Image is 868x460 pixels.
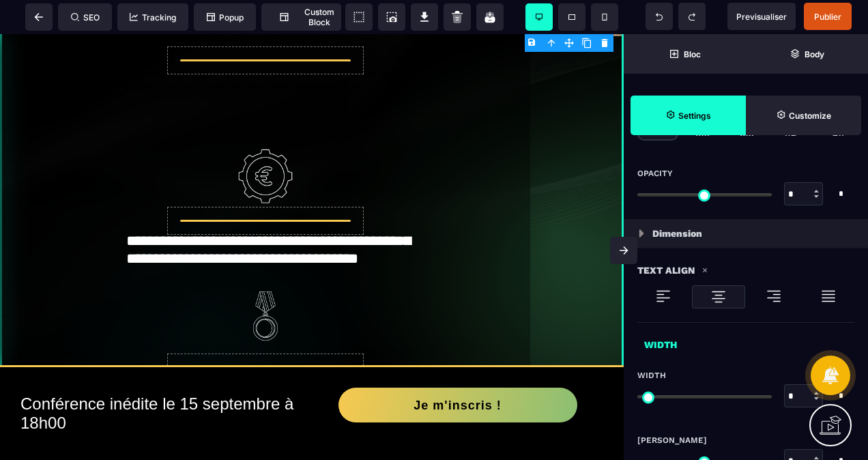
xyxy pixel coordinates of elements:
span: Popup [207,12,244,23]
h2: Conférence inédite le 15 septembre à 18h00 [20,354,312,405]
span: Opacity [637,168,673,179]
span: Preview [727,3,796,30]
span: [PERSON_NAME] [637,435,707,446]
strong: Customize [789,111,831,121]
img: loading [710,289,727,305]
strong: Settings [678,111,711,121]
span: Publier [814,12,841,22]
span: Open Style Manager [746,96,861,135]
button: Je m'inscris ! [338,354,577,388]
strong: Body [805,49,824,59]
span: Open Blocks [624,34,746,74]
img: loading [655,288,671,304]
span: Custom Block [268,7,334,27]
span: Tracking [130,12,176,23]
div: Découvrez ce qui se cache derrière le poids de votre patrimoine pour enfin révéler votre vraie ri... [126,34,405,59]
img: loading [701,267,708,274]
span: View components [345,3,373,31]
span: Open Layer Manager [746,34,868,74]
img: 2b8b6239f9cd83f4984384e1c504d95b_line.png [238,255,293,309]
strong: Bloc [684,49,701,59]
img: 13d99394073da9d40b0c9464849f2b32_mechanical-engineering.png [238,115,293,169]
img: loading [820,288,837,304]
p: Text Align [637,262,695,278]
span: Previsualiser [736,12,787,22]
p: Dimension [652,225,702,242]
img: loading [766,288,782,304]
span: Width [637,370,666,381]
span: Screenshot [378,3,405,31]
span: SEO [71,12,100,23]
span: Settings [631,96,746,135]
div: Width [631,330,861,353]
